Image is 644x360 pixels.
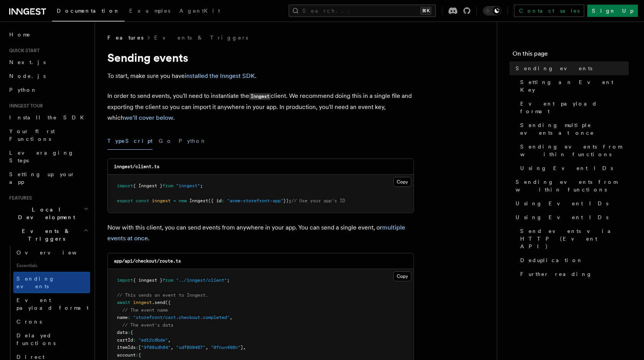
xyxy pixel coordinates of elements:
[130,330,133,335] span: {
[205,345,208,350] span: ,
[159,132,172,150] button: Go
[179,132,207,150] button: Python
[513,61,629,75] a: Sending events
[513,197,629,210] a: Using Event IDs
[520,256,583,264] span: Deduplication
[9,171,75,185] span: Setting up your app
[516,200,608,207] span: Using Event IDs
[107,222,414,244] p: Now with this client, you can send events from anywhere in your app. You can send a single event,...
[516,178,629,193] span: Sending events from within functions
[138,345,141,350] span: [
[107,51,414,64] h1: Sending events
[122,307,168,313] span: // The event name
[6,28,90,41] a: Home
[513,49,629,61] h4: On this page
[517,140,629,161] a: Sending events from within functions
[6,206,84,221] span: Local Development
[483,6,501,15] button: Toggle dark mode
[117,345,136,350] span: itemIds
[154,34,248,41] a: Events & Triggers
[107,224,405,242] a: multiple events at once
[243,345,246,350] span: ,
[138,337,168,343] span: "ed12c8bde"
[107,71,414,81] p: To start, make sure you have .
[6,55,90,69] a: Next.js
[517,224,629,253] a: Send events via HTTP (Event API)
[168,337,171,343] span: ,
[13,329,90,350] a: Delayed functions
[117,292,208,298] span: // This sends an event to Inngest.
[16,319,42,325] span: Crons
[133,315,230,320] span: "storefront/cart.checkout.completed"
[52,2,125,21] a: Documentation
[128,330,130,335] span: :
[517,267,629,281] a: Further reading
[520,164,613,172] span: Using Event IDs
[517,75,629,97] a: Setting an Event Key
[517,161,629,175] a: Using Event IDs
[163,277,173,283] span: from
[211,345,240,350] span: "0fnun498n"
[291,198,345,203] span: // Use your app's ID
[9,114,89,121] span: Install the SDK
[138,352,141,358] span: {
[517,253,629,267] a: Deduplication
[6,103,43,109] span: Inngest tour
[16,249,95,256] span: Overview
[517,118,629,140] a: Sending multiple events at once
[9,150,74,163] span: Leveraging Steps
[185,72,255,79] a: installed the Inngest SDK
[222,198,224,203] span: :
[13,293,90,315] a: Event payload format
[6,224,90,246] button: Events & Triggers
[125,2,175,21] a: Examples
[133,183,163,188] span: { Inngest }
[520,121,629,137] span: Sending multiple events at once
[6,48,39,54] span: Quick start
[171,345,173,350] span: ,
[175,2,225,21] a: AgentKit
[516,64,592,72] span: Sending events
[136,352,138,358] span: :
[136,345,138,350] span: :
[176,277,227,283] span: "../inngest/client"
[6,203,90,224] button: Local Development
[107,132,153,150] button: TypeScript
[122,322,173,328] span: // The event's data
[117,277,133,283] span: import
[124,114,173,121] a: we'll cover below
[514,5,584,17] a: Contact sales
[133,277,163,283] span: { inngest }
[520,270,592,278] span: Further reading
[128,315,130,320] span: :
[513,210,629,224] a: Using Event IDs
[13,259,90,272] span: Essentials
[176,183,200,188] span: "inngest"
[13,272,90,293] a: Sending events
[114,164,159,169] code: inngest/client.ts
[133,300,152,305] span: inngest
[520,78,629,94] span: Setting an Event Key
[173,198,176,203] span: =
[179,198,187,203] span: new
[6,227,84,243] span: Events & Triggers
[6,195,32,201] span: Features
[9,87,37,93] span: Python
[9,128,55,142] span: Your first Functions
[421,7,431,15] kbd: ⌘K
[240,345,243,350] span: ]
[165,300,171,305] span: ({
[114,258,181,264] code: app/api/checkout/route.ts
[6,146,90,167] a: Leveraging Steps
[393,177,411,187] button: Copy
[393,271,411,281] button: Copy
[133,337,136,343] span: :
[520,100,629,115] span: Event payload format
[117,330,128,335] span: data
[520,143,629,158] span: Sending events from within functions
[152,198,171,203] span: inngest
[249,93,271,100] code: Inngest
[200,183,203,188] span: ;
[152,300,165,305] span: .send
[117,198,133,203] span: export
